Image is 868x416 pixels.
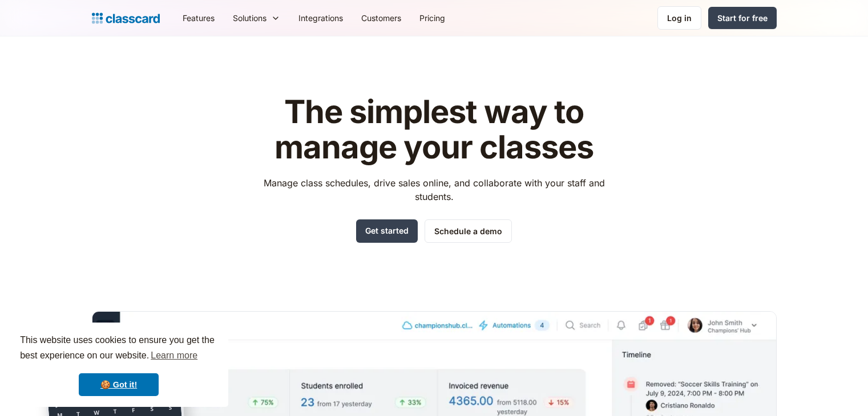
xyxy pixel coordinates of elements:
[224,5,289,31] div: Solutions
[20,333,217,364] span: This website uses cookies to ensure you get the best experience on our website.
[79,373,159,396] a: dismiss cookie message
[356,219,418,243] a: Get started
[657,6,701,30] a: Log in
[173,5,224,31] a: Features
[352,5,410,31] a: Customers
[425,219,512,243] a: Schedule a demo
[717,12,768,24] div: Start for free
[253,176,615,203] p: Manage class schedules, drive sales online, and collaborate with your staff and students.
[708,7,777,29] a: Start for free
[9,323,228,407] div: cookieconsent
[289,5,352,31] a: Integrations
[667,12,692,24] div: Log in
[410,5,454,31] a: Pricing
[253,95,615,165] h1: The simplest way to manage your classes
[149,347,199,364] a: learn more about cookies
[233,12,267,24] div: Solutions
[92,10,160,26] a: home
